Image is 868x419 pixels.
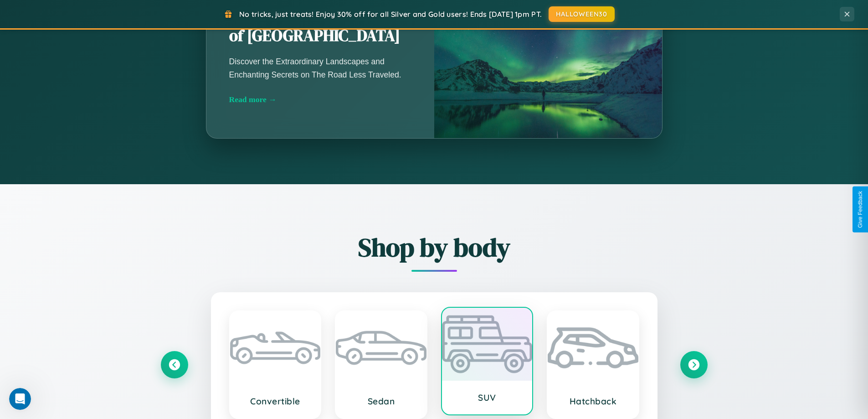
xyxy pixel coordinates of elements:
div: Give Feedback [857,191,863,228]
div: Read more → [229,95,411,104]
h3: Sedan [345,396,417,407]
h3: Hatchback [557,396,629,407]
p: Discover the Extraordinary Landscapes and Enchanting Secrets on The Road Less Traveled. [229,55,411,81]
span: No tricks, just treats! Enjoy 30% off for all Silver and Gold users! Ends [DATE] 1pm PT. [239,10,542,19]
iframe: Intercom live chat [9,388,31,410]
h2: Shop by body [161,230,708,265]
h3: Convertible [239,396,312,407]
h3: SUV [451,392,524,403]
button: HALLOWEEN30 [549,6,615,22]
h2: Unearthing the Mystique of [GEOGRAPHIC_DATA] [229,5,411,47]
